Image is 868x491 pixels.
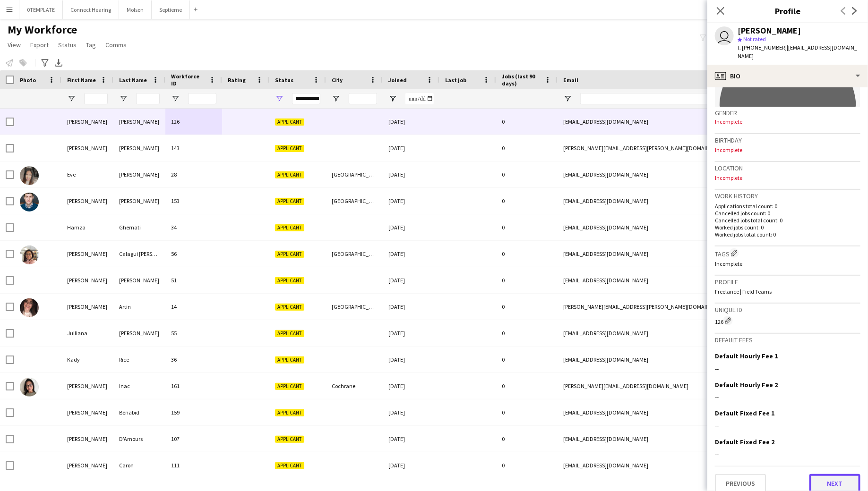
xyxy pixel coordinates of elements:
[275,119,304,126] span: Applicant
[383,320,439,346] div: [DATE]
[275,277,304,284] span: Applicant
[61,426,113,452] div: [PERSON_NAME]
[275,145,304,152] span: Applicant
[496,373,558,399] div: 0
[113,347,165,372] div: Rice
[275,76,293,84] span: Status
[715,146,860,153] p: Incomplete
[86,41,96,49] span: Tag
[715,278,860,286] h3: Profile
[82,39,100,51] a: Tag
[326,188,383,214] div: [GEOGRAPHIC_DATA]
[26,39,52,51] a: Export
[67,94,76,103] button: Open Filter Menu
[165,399,222,425] div: 159
[715,421,860,430] div: --
[171,94,180,103] button: Open Filter Menu
[20,166,39,185] img: Eve DeLaRosa
[275,304,304,311] span: Applicant
[275,356,304,364] span: Applicant
[743,35,766,42] span: Not rated
[558,267,747,293] div: [EMAIL_ADDRESS][DOMAIN_NAME]
[715,316,860,325] div: 126
[715,210,860,217] p: Cancelled jobs count: 0
[383,347,439,372] div: [DATE]
[61,161,113,187] div: Eve
[715,164,860,172] h3: Location
[113,399,165,425] div: Benabid
[707,5,868,17] h3: Profile
[715,118,742,125] span: Incomplete
[275,409,304,416] span: Applicant
[165,214,222,240] div: 34
[275,383,304,390] span: Applicant
[715,203,860,210] p: Applications total count: 0
[326,373,383,399] div: Cochrane
[113,161,165,187] div: [PERSON_NAME]
[326,161,383,187] div: [GEOGRAPHIC_DATA][PERSON_NAME]
[383,109,439,135] div: [DATE]
[275,171,304,178] span: Applicant
[105,41,127,49] span: Comms
[558,426,747,452] div: [EMAIL_ADDRESS][DOMAIN_NAME]
[383,399,439,425] div: [DATE]
[188,93,216,104] input: Workforce ID Filter Input
[715,393,860,401] div: --
[20,245,39,264] img: Irene Calagui Painchaud
[61,214,113,240] div: Hamza
[165,373,222,399] div: 161
[445,76,466,84] span: Last job
[738,44,787,51] span: t. [PHONE_NUMBER]
[383,426,439,452] div: [DATE]
[502,73,541,87] span: Jobs (last 90 days)
[388,76,407,84] span: Joined
[383,294,439,320] div: [DATE]
[715,248,860,258] h3: Tags
[715,136,860,144] h3: Birthday
[715,288,860,295] p: Freelance | Field Teams
[165,161,222,187] div: 28
[30,41,49,49] span: Export
[165,135,222,161] div: 143
[332,76,343,84] span: City
[63,0,119,19] button: Connect Hearing
[563,76,578,84] span: Email
[171,73,205,87] span: Workforce ID
[165,347,222,372] div: 36
[113,294,165,320] div: Artin
[738,44,857,59] span: | [EMAIL_ADDRESS][DOMAIN_NAME]
[113,188,165,214] div: [PERSON_NAME]
[61,109,113,135] div: [PERSON_NAME]
[61,294,113,320] div: [PERSON_NAME]
[165,452,222,478] div: 111
[383,241,439,267] div: [DATE]
[496,347,558,372] div: 0
[61,267,113,293] div: [PERSON_NAME]
[558,399,747,425] div: [EMAIL_ADDRESS][DOMAIN_NAME]
[496,267,558,293] div: 0
[558,294,747,320] div: [PERSON_NAME][EMAIL_ADDRESS][PERSON_NAME][DOMAIN_NAME]
[383,161,439,187] div: [DATE]
[67,76,96,84] span: First Name
[119,0,152,19] button: Molson
[558,135,747,161] div: [PERSON_NAME][EMAIL_ADDRESS][PERSON_NAME][DOMAIN_NAME]
[405,93,434,104] input: Joined Filter Input
[558,347,747,372] div: [EMAIL_ADDRESS][DOMAIN_NAME]
[558,320,747,346] div: [EMAIL_ADDRESS][DOMAIN_NAME]
[496,188,558,214] div: 0
[61,135,113,161] div: [PERSON_NAME]
[326,294,383,320] div: [GEOGRAPHIC_DATA]
[496,109,558,135] div: 0
[61,373,113,399] div: [PERSON_NAME]
[496,399,558,425] div: 0
[275,436,304,443] span: Applicant
[102,39,130,51] a: Comms
[558,214,747,240] div: [EMAIL_ADDRESS][DOMAIN_NAME]
[332,94,340,103] button: Open Filter Menu
[715,450,860,458] div: --
[715,409,774,417] h3: Default Fixed Fee 1
[383,214,439,240] div: [DATE]
[165,294,222,320] div: 14
[53,57,64,68] app-action-btn: Export XLSX
[4,39,25,51] a: View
